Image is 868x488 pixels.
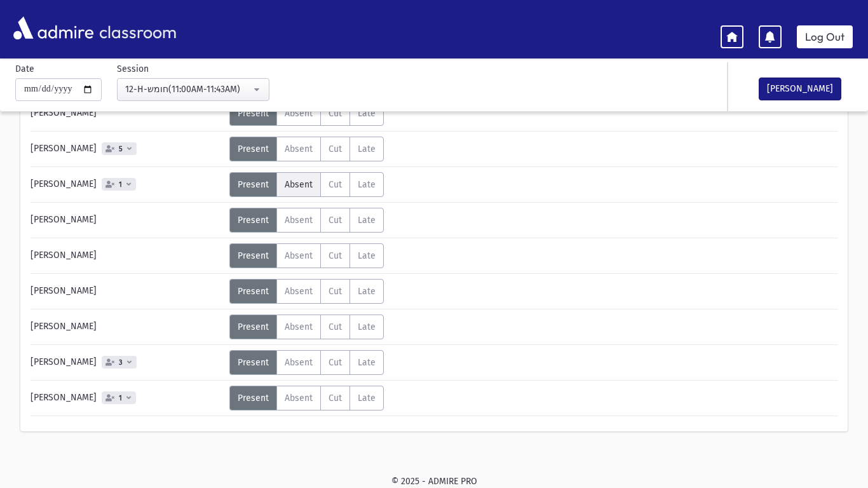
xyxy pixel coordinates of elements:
span: Late [358,215,376,226]
div: [PERSON_NAME] [24,350,229,375]
span: Present [238,357,269,368]
span: Absent [285,179,313,190]
span: Cut [329,179,342,190]
div: [PERSON_NAME] [24,208,229,233]
div: © 2025 - ADMIRE PRO [20,475,848,488]
span: Late [358,179,376,190]
div: [PERSON_NAME] [24,243,229,268]
span: 1 [116,394,125,402]
span: Absent [285,357,313,368]
div: [PERSON_NAME] [24,315,229,339]
span: Absent [285,215,313,226]
span: 5 [116,145,125,153]
span: Cut [329,250,342,261]
div: AttTypes [229,137,384,161]
div: AttTypes [229,279,384,304]
div: AttTypes [229,208,384,233]
span: Present [238,144,269,154]
span: Absent [285,322,313,332]
label: Session [117,62,149,76]
span: Cut [329,108,342,119]
span: Present [238,393,269,403]
span: Present [238,179,269,190]
span: Absent [285,393,313,403]
div: 12-H-חומש(11:00AM-11:43AM) [125,83,251,96]
span: Absent [285,286,313,297]
span: Late [358,286,376,297]
span: Late [358,108,376,119]
div: [PERSON_NAME] [24,137,229,161]
div: [PERSON_NAME] [24,279,229,304]
label: Date [15,62,34,76]
button: 12-H-חומש(11:00AM-11:43AM) [117,78,269,101]
div: AttTypes [229,172,384,197]
img: AdmirePro [10,13,97,43]
span: classroom [97,11,177,45]
button: [PERSON_NAME] [759,78,841,100]
span: Cut [329,322,342,332]
span: Present [238,322,269,332]
span: Cut [329,144,342,154]
div: AttTypes [229,315,384,339]
span: 3 [116,358,125,367]
span: Present [238,215,269,226]
div: AttTypes [229,101,384,126]
span: Late [358,357,376,368]
span: Absent [285,144,313,154]
div: [PERSON_NAME] [24,386,229,410]
span: Cut [329,286,342,297]
div: AttTypes [229,350,384,375]
span: Late [358,144,376,154]
span: Absent [285,108,313,119]
div: [PERSON_NAME] [24,101,229,126]
span: Late [358,322,376,332]
span: Absent [285,250,313,261]
span: Cut [329,215,342,226]
span: Late [358,393,376,403]
span: Present [238,250,269,261]
div: AttTypes [229,243,384,268]
span: Present [238,286,269,297]
span: Cut [329,393,342,403]
a: Log Out [797,25,853,48]
div: [PERSON_NAME] [24,172,229,197]
span: Present [238,108,269,119]
span: Late [358,250,376,261]
span: Cut [329,357,342,368]
span: 1 [116,180,125,189]
div: AttTypes [229,386,384,410]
